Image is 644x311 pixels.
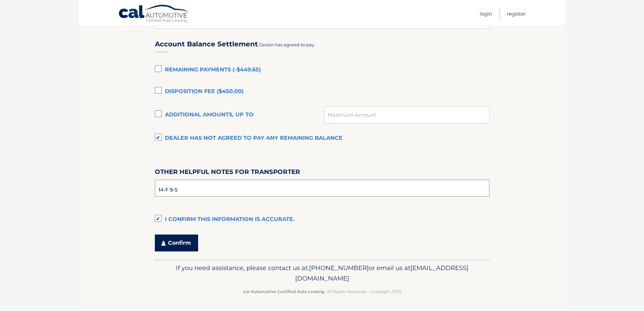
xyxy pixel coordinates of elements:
button: Confirm [155,235,198,251]
a: Cal Automotive [118,4,189,24]
label: Disposition Fee ($450.00) [155,85,490,98]
strong: Cal Automotive Certified Auto Leasing [243,289,324,294]
label: Additional amounts, up to [155,108,325,122]
label: Dealer has not agreed to pay any remaining balance [155,132,490,145]
span: Dealer has agreed to pay: [259,42,315,47]
input: Maximum Amount [325,107,489,124]
label: Remaining Payments (-$449.65) [155,63,490,77]
p: If you need assistance, please contact us at: or email us at [159,263,485,284]
p: - All Rights Reserved - Copyright 2025 [159,288,485,295]
a: Login [480,8,492,19]
a: Register [507,8,526,19]
label: I confirm this information is accurate. [155,213,490,226]
label: Other helpful notes for transporter [155,167,300,179]
h3: Account Balance Settlement [155,40,258,48]
span: [PHONE_NUMBER] [309,264,369,272]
